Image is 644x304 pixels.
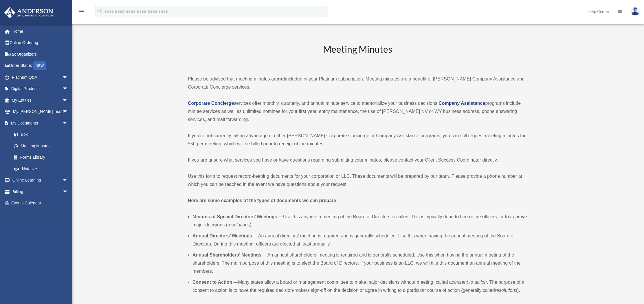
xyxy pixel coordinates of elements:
a: Corporate Concierge [188,101,234,106]
a: My Documentsarrow_drop_down [4,117,77,129]
li: Many states allow a board or management committee to make major decisions without meeting, called... [192,278,527,294]
img: User Pic [631,7,640,16]
span: arrow_drop_down [62,72,74,83]
span: arrow_drop_down [62,186,74,198]
b: Annual Directors’ Meetings — [192,233,258,238]
em: resolutions [495,288,517,293]
a: My [PERSON_NAME] Teamarrow_drop_down [4,106,77,118]
a: Online Ordering [4,37,77,49]
p: If you are unsure what services you have or have questions regarding submitting your minutes, ple... [188,156,527,164]
strong: not [278,76,285,81]
a: Forms Library [8,152,77,163]
b: Minutes of Special Directors’ Meetings — [192,214,283,219]
div: NEW [33,61,46,70]
a: Notarize [8,163,77,175]
em: consent to [452,280,473,285]
a: Online Learningarrow_drop_down [4,175,77,186]
a: Billingarrow_drop_down [4,186,77,197]
p: Please be advised that meeting minutes are included in your Platinum subscription. Meeting minute... [188,75,527,91]
p: Use this form to request record-keeping documents for your corporation or LLC. These documents wi... [188,172,527,188]
li: Use this anytime a meeting of the Board of Directors is called. This is typically done to hire or... [192,213,527,229]
span: arrow_drop_down [62,106,74,118]
img: Anderson Advisors Platinum Portal [3,7,55,18]
span: arrow_drop_down [62,94,74,106]
a: Meeting Minutes [8,140,74,152]
h2: Meeting Minutes [188,43,527,67]
i: menu [78,8,85,15]
b: Consent to Action — [192,280,238,285]
a: menu [78,10,85,15]
a: Digital Productsarrow_drop_down [4,83,77,95]
span: arrow_drop_down [62,117,74,129]
em: action [474,280,487,285]
li: An annual shareholders’ meeting is required and is generally scheduled. Use this when having the ... [192,251,527,275]
strong: Here are some examples of the types of documents we can prepare: [188,198,338,203]
p: services offer monthly, quarterly, and annual minute service to memorialize your business decisio... [188,99,527,124]
a: My Entitiesarrow_drop_down [4,94,77,106]
i: search [97,8,103,14]
a: Company Assistance [438,101,485,106]
span: arrow_drop_down [62,175,74,186]
span: arrow_drop_down [62,83,74,95]
a: Order StatusNEW [4,60,77,72]
a: Platinum Q&Aarrow_drop_down [4,72,77,83]
a: Box [8,129,77,140]
p: If you’re not currently taking advantage of either [PERSON_NAME] Corporate Concierge or Company A... [188,132,527,148]
a: Events Calendar [4,197,77,209]
b: Annual Shareholders’ Meetings — [192,252,267,257]
a: Home [4,25,77,37]
a: Tax Organizers [4,48,77,60]
li: An annual directors’ meeting is required and is generally scheduled. Use this when having the ann... [192,232,527,248]
em: resolutions [227,222,250,227]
